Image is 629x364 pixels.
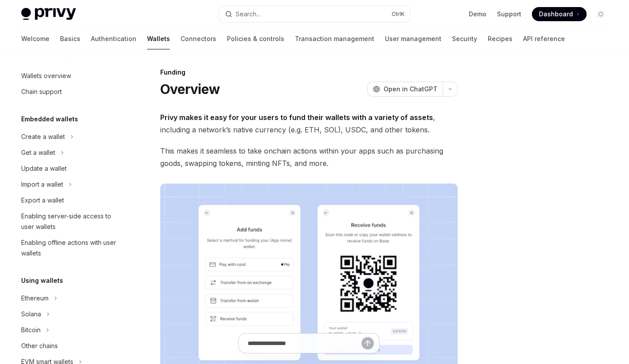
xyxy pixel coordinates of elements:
[160,145,458,169] span: This makes it seamless to take onchain actions within your apps such as purchasing goods, swappin...
[384,85,437,94] span: Open in ChatGPT
[14,129,127,145] button: Toggle Create a wallet section
[147,28,170,49] a: Wallets
[21,114,78,124] h5: Embedded wallets
[469,10,486,19] a: Demo
[452,28,477,49] a: Security
[594,7,608,21] button: Toggle dark mode
[497,10,521,19] a: Support
[14,84,127,100] a: Chain support
[21,325,41,335] div: Bitcoin
[539,10,573,19] span: Dashboard
[21,86,62,97] div: Chain support
[21,8,76,20] img: light logo
[14,176,127,192] button: Toggle Import a wallet section
[14,290,127,306] button: Toggle Ethereum section
[160,81,220,97] h1: Overview
[21,131,65,142] div: Create a wallet
[181,28,216,49] a: Connectors
[14,145,127,161] button: Toggle Get a wallet section
[21,28,49,49] a: Welcome
[488,28,512,49] a: Recipes
[248,334,362,353] input: Ask a question...
[160,113,433,122] strong: Privy makes it easy for your users to fund their wallets with a variety of assets
[21,293,49,304] div: Ethereum
[160,111,458,136] span: , including a network’s native currency (e.g. ETH, SOL), USDC, and other tokens.
[21,211,122,232] div: Enabling server-side access to user wallets
[21,147,55,158] div: Get a wallet
[21,275,63,286] h5: Using wallets
[14,192,127,208] a: Export a wallet
[21,179,63,190] div: Import a wallet
[385,28,441,49] a: User management
[21,195,64,206] div: Export a wallet
[14,338,127,354] a: Other chains
[14,161,127,176] a: Update a wallet
[392,11,405,18] span: Ctrl K
[91,28,136,49] a: Authentication
[14,208,127,235] a: Enabling server-side access to user wallets
[236,9,260,19] div: Search...
[367,82,443,97] button: Open in ChatGPT
[362,337,374,349] button: Send message
[60,28,80,49] a: Basics
[21,237,122,259] div: Enabling offline actions with user wallets
[219,6,410,22] button: Open search
[21,341,58,351] div: Other chains
[14,322,127,338] button: Toggle Bitcoin section
[14,68,127,84] a: Wallets overview
[532,7,587,21] a: Dashboard
[227,28,284,49] a: Policies & controls
[21,163,67,174] div: Update a wallet
[160,68,458,77] div: Funding
[295,28,374,49] a: Transaction management
[14,235,127,261] a: Enabling offline actions with user wallets
[523,28,565,49] a: API reference
[14,306,127,322] button: Toggle Solana section
[21,71,71,81] div: Wallets overview
[21,309,41,319] div: Solana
